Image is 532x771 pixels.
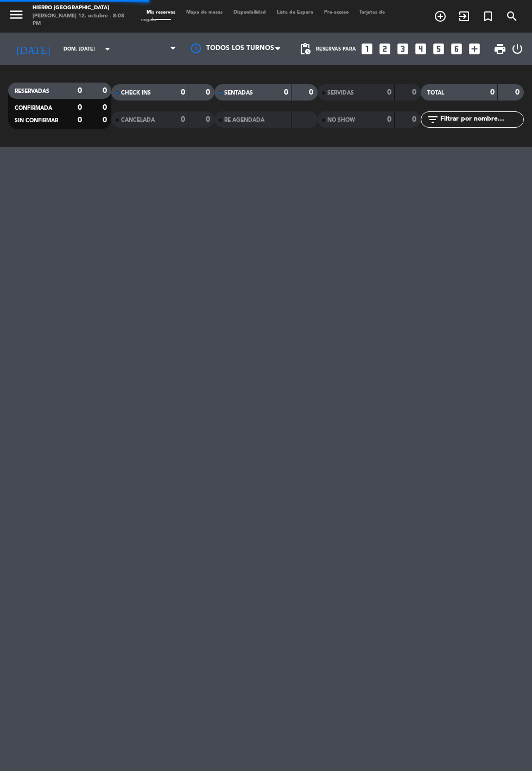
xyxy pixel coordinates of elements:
[511,42,524,55] i: power_settings_new
[467,42,482,56] i: add_box
[505,10,518,23] i: search
[141,10,181,15] span: Mis reservas
[396,42,410,56] i: looks_3
[181,10,228,15] span: Mapa de mesas
[284,89,288,96] strong: 0
[319,10,354,15] span: Pre-acceso
[103,116,109,124] strong: 0
[449,42,464,56] i: looks_6
[458,10,471,23] i: exit_to_app
[224,90,253,96] span: SENTADAS
[412,116,419,123] strong: 0
[515,89,522,96] strong: 0
[482,10,495,23] i: turned_in_not
[412,89,419,96] strong: 0
[181,116,185,123] strong: 0
[327,117,355,123] span: NO SHOW
[426,113,439,126] i: filter_list
[121,117,155,123] span: CANCELADA
[78,87,82,95] strong: 0
[15,118,58,123] span: SIN CONFIRMAR
[206,116,212,123] strong: 0
[434,10,447,23] i: add_circle_outline
[439,114,523,126] input: Filtrar por nombre...
[224,117,264,123] span: RE AGENDADA
[206,89,212,96] strong: 0
[8,7,24,26] button: menu
[271,10,319,15] span: Lista de Espera
[427,90,444,96] span: TOTAL
[414,42,428,56] i: looks_4
[511,33,524,65] div: LOG OUT
[103,104,109,111] strong: 0
[33,4,125,12] div: Hierro [GEOGRAPHIC_DATA]
[78,116,82,124] strong: 0
[15,89,49,94] span: RESERVADAS
[387,116,391,123] strong: 0
[432,42,446,56] i: looks_5
[299,42,312,55] span: pending_actions
[101,42,114,55] i: arrow_drop_down
[15,105,52,111] span: CONFIRMADA
[493,42,506,55] span: print
[228,10,271,15] span: Disponibilidad
[78,104,82,111] strong: 0
[121,90,151,96] span: CHECK INS
[378,42,392,56] i: looks_two
[103,87,109,95] strong: 0
[316,46,356,52] span: Reservas para
[327,90,354,96] span: SERVIDAS
[360,42,374,56] i: looks_one
[8,7,24,23] i: menu
[181,89,185,96] strong: 0
[490,89,495,96] strong: 0
[8,38,58,60] i: [DATE]
[387,89,391,96] strong: 0
[309,89,315,96] strong: 0
[33,12,125,28] div: [PERSON_NAME] 12. octubre - 8:08 PM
